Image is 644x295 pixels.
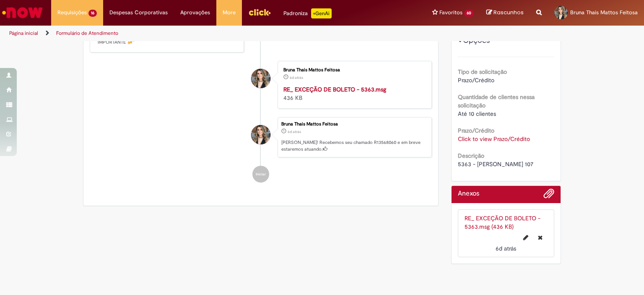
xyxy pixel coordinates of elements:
div: Bruna Thais Mattos Feitosa [283,68,423,73]
b: Quantidade de clientes nessa solicitação [458,93,535,109]
img: ServiceNow [1,4,44,21]
span: Prazo/Crédito [458,76,494,84]
div: Bruna Thais Mattos Feitosa [251,125,270,144]
span: 5363 - [PERSON_NAME] 107 [458,160,533,168]
button: Editar nome de arquivo RE_ EXCEÇÃO DE BOLETO - 5363.msg [518,231,533,244]
ul: Trilhas de página [6,26,423,41]
span: Rascunhos [493,8,524,16]
span: Aprovações [180,8,210,17]
button: Adicionar anexos [543,188,554,203]
a: RE_ EXCEÇÃO DE BOLETO - 5363.msg [283,86,386,93]
span: Até 10 clientes [458,110,496,117]
span: 60 [464,10,474,17]
div: 436 KB [283,85,423,102]
span: More [223,8,236,17]
span: Favoritos [439,8,462,17]
time: 25/09/2025 16:58:44 [288,129,301,134]
a: RE_ EXCEÇÃO DE BOLETO - 5363.msg (436 KB) [465,214,540,230]
span: Requisições [57,8,87,17]
li: Bruna Thais Mattos Feitosa [90,117,432,157]
b: Descrição [458,152,484,159]
span: 16 [88,10,97,17]
time: 25/09/2025 16:58:41 [290,75,303,80]
button: Excluir RE_ EXCEÇÃO DE BOLETO - 5363.msg [533,231,548,244]
div: Bruna Thais Mattos Feitosa [281,122,427,127]
span: Despesas Corporativas [109,8,168,17]
a: Click to view Prazo/Crédito [458,135,530,143]
a: Rascunhos [486,9,524,17]
p: [PERSON_NAME]! Recebemos seu chamado R13568060 e em breve estaremos atuando. [281,139,427,152]
span: 6d atrás [288,129,301,134]
a: Formulário de Atendimento [56,30,118,37]
div: Padroniza [283,8,332,18]
span: 6d atrás [290,75,303,80]
span: 6d atrás [496,245,516,252]
b: Tipo de solicitação [458,68,507,76]
p: +GenAi [311,8,332,18]
img: click_logo_yellow_360x200.png [248,6,271,18]
time: 25/09/2025 16:58:41 [496,245,516,252]
a: Página inicial [9,30,38,37]
h2: Anexos [458,190,479,198]
b: Prazo/Crédito [458,127,494,134]
div: Bruna Thais Mattos Feitosa [251,69,270,88]
span: Bruna Thais Mattos Feitosa [570,9,638,16]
